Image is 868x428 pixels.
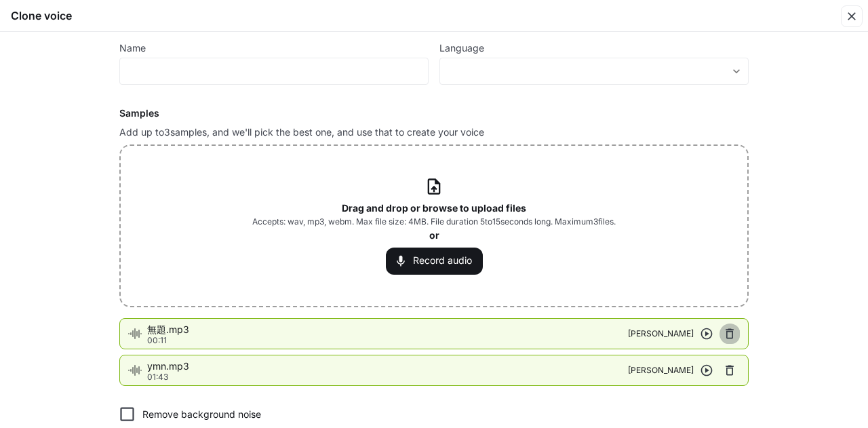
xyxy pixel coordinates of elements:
span: 無題.mp3 [147,323,628,336]
div: ​ [440,64,748,78]
p: Add up to 3 samples, and we'll pick the best one, and use that to create your voice [119,125,749,139]
span: [PERSON_NAME] [628,364,694,377]
h5: Clone voice [11,8,72,23]
b: Drag and drop or browse to upload files [342,202,526,214]
p: Language [439,43,484,53]
p: 00:11 [147,336,628,345]
span: [PERSON_NAME] [628,327,694,341]
p: Name [119,43,146,53]
b: or [429,229,439,241]
h6: Samples [119,106,749,120]
span: Accepts: wav, mp3, webm. Max file size: 4MB. File duration 5 to 15 seconds long. Maximum 3 files. [252,215,616,229]
p: Remove background noise [142,408,261,421]
span: ymn.mp3 [147,359,628,373]
button: Record audio [386,248,483,275]
p: 01:43 [147,373,628,381]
